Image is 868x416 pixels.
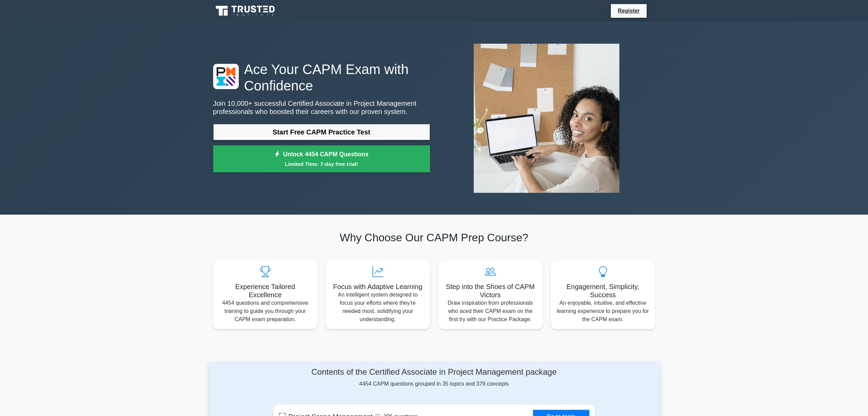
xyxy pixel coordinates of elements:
[219,283,312,299] h5: Experience Tailored Excellence
[331,291,425,324] p: An intelligent system designed to focus your efforts where they're needed most, solidifying your ...
[219,299,312,324] p: 4454 questions and comprehensive training to guide you through your CAPM exam preparation.
[444,283,537,299] h5: Step into the Shoes of CAPM Victors
[213,61,430,94] h1: Ace Your CAPM Exam with Confidence
[213,99,430,116] p: Join 10,000+ successful Certified Associate in Project Management professionals who boosted their...
[556,299,650,324] p: An enjoyable, intuitive, and effective learning experience to prepare you for the CAPM exam.
[274,367,595,388] div: 4454 CAPM questions grouped in 35 topics and 379 concepts
[331,283,425,291] h5: Focus with Adaptive Learning
[556,283,650,299] h5: Engagement, Simplicity, Success
[614,6,644,15] a: Register
[222,160,422,168] small: Limited Time: 7-day free trial!
[444,299,537,324] p: Draw inspiration from professionals who aced their CAPM exam on the first try with our Practice P...
[213,124,430,140] a: Start Free CAPM Practice Test
[213,231,655,244] h2: Why Choose Our CAPM Prep Course?
[213,145,430,173] a: Unlock 4454 CAPM QuestionsLimited Time: 7-day free trial!
[274,367,595,377] h4: Contents of the Certified Associate in Project Management package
